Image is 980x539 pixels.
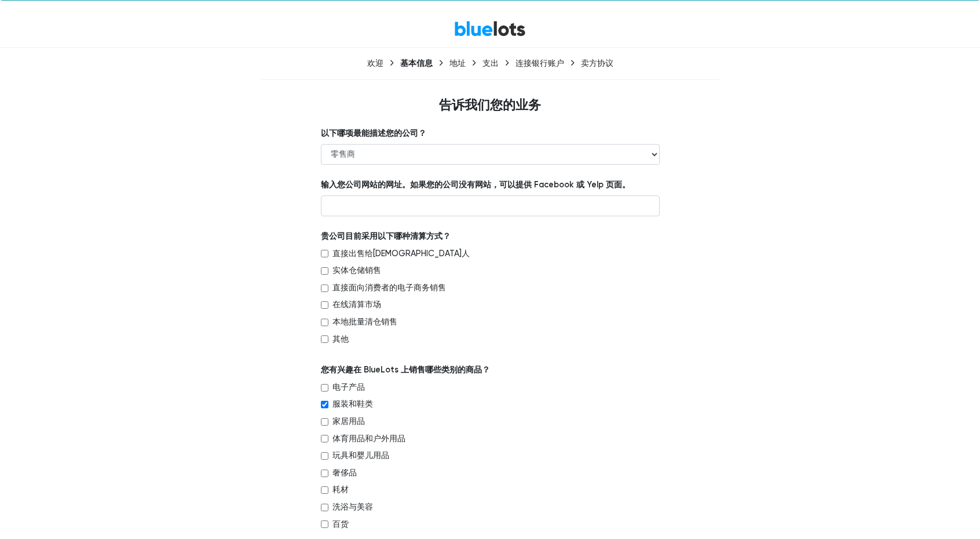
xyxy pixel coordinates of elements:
[321,128,426,138] font: 以下哪项最能描述您的公司？
[332,416,365,426] font: 家居用品
[332,283,446,293] font: 直接面向消费者的电子商务销售
[400,58,433,68] font: 基本信息
[332,334,349,344] font: 其他
[332,434,405,444] font: 体育用品和户外用品
[321,486,328,494] input: 耗材
[332,468,357,478] font: 奢侈品
[449,58,466,68] font: 地址
[321,452,328,460] input: 玩具和婴儿用品
[321,364,490,375] font: 您有兴趣在 BlueLots 上销售哪些类别的商品？
[321,285,328,292] input: 直接面向消费者的电子商务销售
[321,319,328,326] input: 本地批量清仓销售
[321,384,328,392] input: 电子产品
[332,451,389,460] font: 玩具和婴儿用品
[332,519,349,529] font: 百货
[332,265,381,275] font: 实体仓储销售
[332,485,349,494] font: 耗材
[321,401,328,408] input: 服装和鞋类
[321,470,328,477] input: 奢侈品
[367,58,383,68] font: 欢迎
[332,399,373,409] font: 服装和鞋类
[439,98,541,113] font: 告诉我们您的业务
[321,179,630,190] font: 输入您公司网站的网址。如果您的公司没有网站，可以提供 Facebook 或 Yelp 页面。
[321,267,328,275] input: 实体仓储销售
[321,520,328,528] input: 百货
[321,301,328,309] input: 在线清算市场
[321,435,328,442] input: 体育用品和户外用品
[332,249,470,259] font: 直接出售给[DEMOGRAPHIC_DATA]人
[321,231,451,241] font: 贵公司目前采用以下哪种清算方式？
[321,335,328,343] input: 其他
[332,502,373,512] font: 洗浴与美容
[482,58,499,68] font: 支出
[321,418,328,426] input: 家居用品
[332,382,365,392] font: 电子产品
[332,300,381,309] font: 在线清算市场
[515,58,564,68] font: 连接银行账户
[321,504,328,511] input: 洗浴与美容
[332,317,397,327] font: 本地批量清仓销售
[321,250,328,257] input: 直接出售给[DEMOGRAPHIC_DATA]人
[581,58,613,68] font: 卖方协议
